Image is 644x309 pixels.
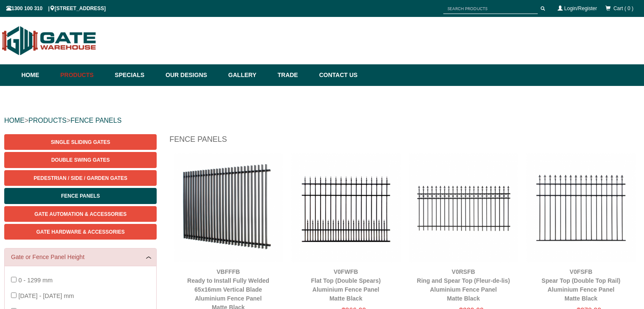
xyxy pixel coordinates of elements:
a: HOME [4,117,25,124]
input: SEARCH PRODUCTS [443,3,538,14]
a: V0FWFBFlat Top (Double Spears)Aluminium Fence PanelMatte Black [311,268,381,302]
span: Gate Hardware & Accessories [36,229,125,235]
span: Gate Automation & Accessories [34,211,127,217]
a: Trade [273,64,315,86]
span: Cart ( 0 ) [614,6,633,11]
a: FENCE PANELS [70,117,122,124]
a: Gallery [224,64,273,86]
div: > > [4,107,640,134]
a: V0RSFBRing and Spear Top (Fleur-de-lis)Aluminium Fence PanelMatte Black [417,268,510,302]
span: [DATE] - [DATE] mm [18,292,74,299]
a: Products [56,64,111,86]
img: VBFFFB - Ready to Install Fully Welded 65x16mm Vertical Blade - Aluminium Fence Panel - Matte Bla... [174,153,283,262]
h1: Fence Panels [169,134,640,149]
span: Pedestrian / Side / Garden Gates [34,175,127,181]
a: Gate or Fence Panel Height [11,253,150,262]
a: Our Designs [161,64,224,86]
span: Single Sliding Gates [51,139,110,145]
a: Home [22,64,56,86]
img: V0FWFB - Flat Top (Double Spears) - Aluminium Fence Panel - Matte Black - Gate Warehouse [291,153,401,262]
span: Double Swing Gates [51,157,110,163]
span: 0 - 1299 mm [18,277,53,284]
span: 1300 100 310 | [STREET_ADDRESS] [6,6,106,11]
a: Double Swing Gates [4,152,157,168]
img: V0FSFB - Spear Top (Double Top Rail) - Aluminium Fence Panel - Matte Black - Gate Warehouse [526,153,636,262]
a: Specials [111,64,161,86]
span: Fence Panels [61,193,100,199]
a: Gate Automation & Accessories [4,206,157,222]
a: Fence Panels [4,188,157,204]
a: Contact Us [315,64,358,86]
a: Single Sliding Gates [4,134,157,150]
a: PRODUCTS [28,117,66,124]
a: Pedestrian / Side / Garden Gates [4,170,157,186]
a: Login/Register [564,6,597,11]
a: V0FSFBSpear Top (Double Top Rail)Aluminium Fence PanelMatte Black [542,268,620,302]
img: V0RSFB - Ring and Spear Top (Fleur-de-lis) - Aluminium Fence Panel - Matte Black - Gate Warehouse [409,153,518,262]
a: Gate Hardware & Accessories [4,224,157,240]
